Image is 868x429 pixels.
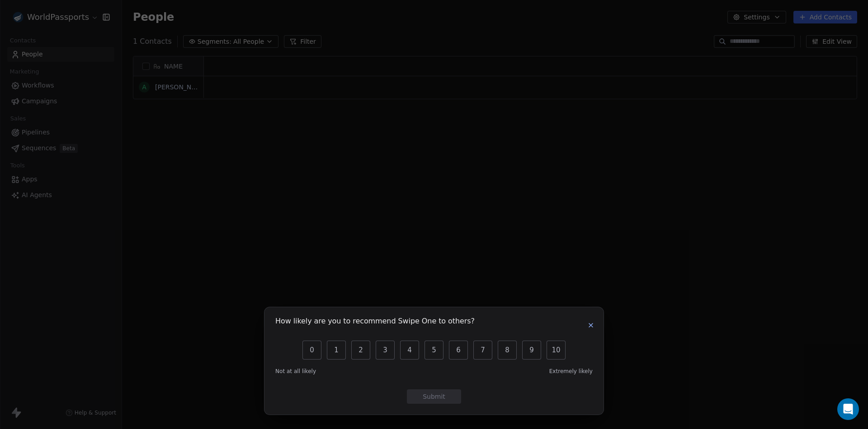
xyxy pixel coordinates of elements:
span: Not at all likely [275,368,316,375]
button: 9 [522,341,541,360]
button: 3 [376,341,395,360]
span: Extremely likely [549,368,593,375]
h1: How likely are you to recommend Swipe One to others? [275,318,475,327]
button: 8 [498,341,517,360]
button: 6 [449,341,468,360]
button: 1 [327,341,346,360]
button: 7 [473,341,492,360]
button: 5 [425,341,443,360]
button: 4 [400,341,419,360]
button: 0 [302,341,321,360]
button: 10 [547,341,566,360]
button: Submit [407,389,461,404]
button: 2 [351,341,370,360]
